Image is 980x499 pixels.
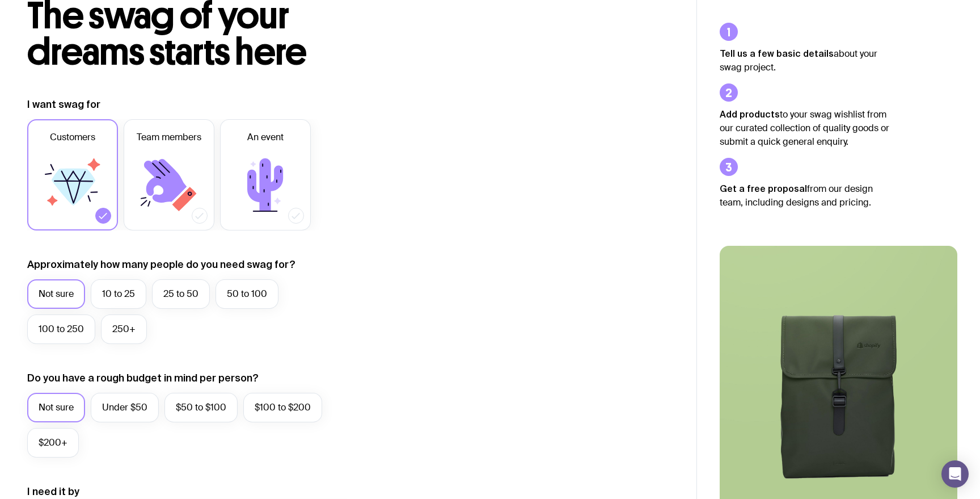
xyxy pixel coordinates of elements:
strong: Get a free proposal [720,183,807,194]
span: Team members [137,131,201,144]
label: $50 to $100 [164,393,238,422]
label: I need it by [27,485,79,498]
label: Under $50 [91,393,159,422]
label: Approximately how many people do you need swag for? [27,258,295,271]
label: $200+ [27,428,79,458]
label: I want swag for [27,98,100,111]
p: from our design team, including designs and pricing. [720,182,890,209]
div: Open Intercom Messenger [941,460,969,488]
p: about your swag project. [720,47,890,74]
span: An event [247,131,284,144]
p: to your swag wishlist from our curated collection of quality goods or submit a quick general enqu... [720,107,890,149]
label: Do you have a rough budget in mind per person? [27,371,259,385]
strong: Add products [720,109,780,119]
label: Not sure [27,279,85,309]
label: 100 to 250 [27,315,95,344]
label: Not sure [27,393,85,422]
label: 25 to 50 [152,279,210,309]
strong: Tell us a few basic details [720,48,834,58]
label: 250+ [101,315,147,344]
span: Customers [50,131,95,144]
label: $100 to $200 [243,393,322,422]
label: 10 to 25 [91,279,146,309]
label: 50 to 100 [216,279,278,309]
